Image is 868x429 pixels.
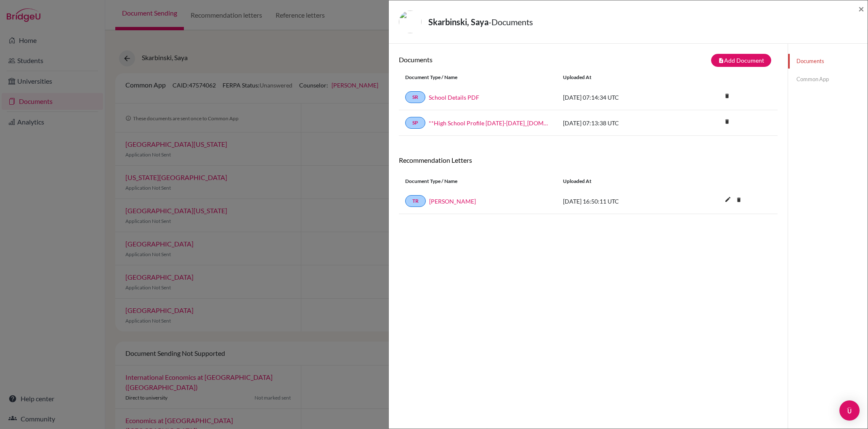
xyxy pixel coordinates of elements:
a: SR [405,91,425,103]
i: delete [733,193,745,206]
a: School Details PDF [429,93,479,102]
a: TR [405,195,426,207]
button: note_addAdd Document [711,54,771,67]
button: edit [721,194,735,207]
a: delete [721,91,733,102]
i: delete [721,90,733,102]
div: Document Type / Name [399,177,557,185]
i: edit [721,193,735,206]
span: [DATE] 16:50:11 UTC [563,198,619,205]
a: Documents [788,54,868,69]
div: [DATE] 07:14:34 UTC [557,93,683,102]
h6: Documents [399,56,588,64]
i: note_add [718,58,724,64]
a: delete [733,195,745,206]
a: Common App [788,72,868,87]
div: Open Intercom Messenger [839,400,860,421]
span: × [858,3,864,15]
i: delete [721,115,733,128]
span: - Documents [488,17,533,27]
button: Close [858,4,864,14]
div: Uploaded at [557,74,683,81]
a: SP [405,117,425,129]
a: [PERSON_NAME] [429,197,476,206]
div: [DATE] 07:13:38 UTC [557,119,683,127]
div: Document Type / Name [399,74,557,81]
a: delete [721,117,733,128]
h6: Recommendation Letters [399,156,778,164]
div: Uploaded at [557,177,683,185]
strong: Skarbinski, Saya [428,17,488,27]
a: **High School Profile [DATE]-[DATE]_[DOMAIN_NAME]_wide [429,119,550,127]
